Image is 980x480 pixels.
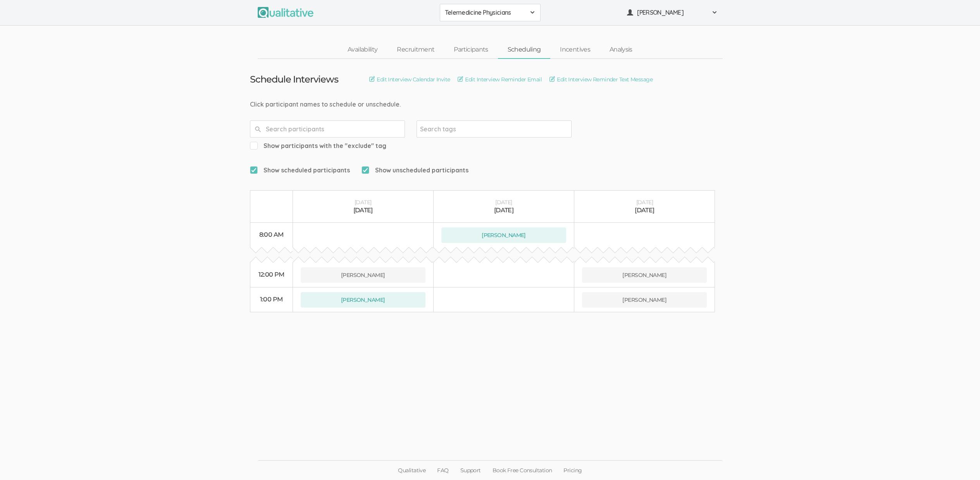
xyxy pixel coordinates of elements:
[622,4,723,21] button: [PERSON_NAME]
[387,41,444,58] a: Recruitment
[441,198,566,206] div: [DATE]
[549,75,653,84] a: Edit Interview Reminder Text Message
[250,141,386,150] span: Show participants with the "exclude" tag
[498,41,551,58] a: Scheduling
[550,41,600,58] a: Incentives
[250,100,730,109] div: Click participant names to schedule or unschedule.
[250,120,405,138] input: Search participants
[445,8,525,17] span: Telemedicine Physicians
[338,41,387,58] a: Availability
[582,206,707,215] div: [DATE]
[582,198,707,206] div: [DATE]
[258,295,285,304] div: 1:00 PM
[941,443,980,480] iframe: Chat Widget
[441,206,566,215] div: [DATE]
[258,231,285,239] div: 8:00 AM
[301,267,425,283] button: [PERSON_NAME]
[440,4,541,21] button: Telemedicine Physicians
[441,227,566,243] button: [PERSON_NAME]
[582,292,707,308] button: [PERSON_NAME]
[369,75,450,84] a: Edit Interview Calendar Invite
[258,7,313,18] img: Qualitative
[455,461,487,480] a: Support
[582,267,707,283] button: [PERSON_NAME]
[600,41,642,58] a: Analysis
[392,461,431,480] a: Qualitative
[558,461,587,480] a: Pricing
[637,8,707,17] span: [PERSON_NAME]
[250,74,339,84] h3: Schedule Interviews
[362,166,468,175] span: Show unscheduled participants
[301,206,425,215] div: [DATE]
[487,461,558,480] a: Book Free Consultation
[458,75,542,84] a: Edit Interview Reminder Email
[258,270,285,279] div: 12:00 PM
[444,41,498,58] a: Participants
[250,166,350,175] span: Show scheduled participants
[301,292,425,308] button: [PERSON_NAME]
[431,461,454,480] a: FAQ
[301,198,425,206] div: [DATE]
[420,124,468,134] input: Search tags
